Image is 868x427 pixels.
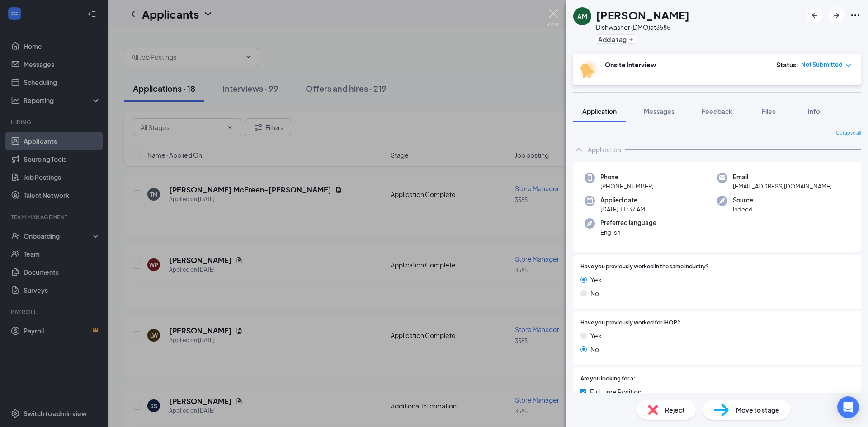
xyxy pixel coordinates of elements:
svg: ArrowLeftNew [809,10,820,21]
span: No [590,344,599,354]
svg: ChevronUp [573,144,584,155]
span: Not Submitted [801,60,843,69]
span: Source [733,196,753,205]
span: Application [582,107,617,115]
span: Feedback [702,107,732,115]
div: Open Intercom Messenger [837,396,859,418]
svg: ArrowRight [831,10,842,21]
span: Have you previously worked in the same industry? [580,263,709,271]
button: ArrowRight [828,7,844,23]
span: Info [808,107,820,115]
span: Files [762,107,775,115]
span: English [600,228,656,237]
span: [PHONE_NUMBER] [600,182,654,191]
span: Preferred language [600,218,656,227]
div: Status : [776,60,798,69]
div: AM [577,12,587,21]
button: PlusAdd a tag [596,34,636,44]
div: Application [588,145,621,154]
span: Phone [600,173,654,182]
span: Yes [590,331,601,341]
span: Indeed [733,205,753,214]
span: Applied date [600,196,645,205]
svg: Ellipses [850,10,861,21]
span: Full-time Position [590,387,642,397]
span: down [845,62,852,69]
div: Dishwasher (DMO) at 3585 [596,23,689,32]
span: [EMAIL_ADDRESS][DOMAIN_NAME] [733,182,832,191]
span: Email [733,173,832,182]
b: Onsite Interview [605,61,656,69]
span: Messages [644,107,675,115]
span: Move to stage [736,405,779,415]
span: [DATE] 11:37 AM [600,205,645,214]
svg: Plus [628,37,634,42]
span: No [590,288,599,298]
span: Collapse all [836,130,861,137]
span: Are you looking for a: [580,375,635,383]
h1: [PERSON_NAME] [596,7,689,23]
span: Reject [665,405,685,415]
span: Yes [590,275,601,285]
span: Have you previously worked for IHOP? [580,319,680,327]
button: ArrowLeftNew [807,7,823,23]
